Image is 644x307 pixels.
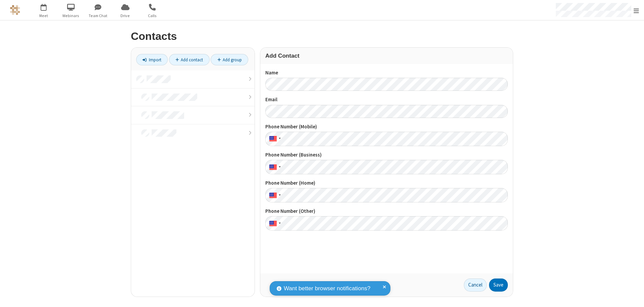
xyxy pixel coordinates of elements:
span: Calls [140,13,165,19]
a: Add contact [169,54,210,65]
label: Email [265,96,508,104]
div: United States: + 1 [265,132,283,146]
h3: Add Contact [265,53,508,59]
label: Phone Number (Home) [265,179,508,187]
img: QA Selenium DO NOT DELETE OR CHANGE [10,5,20,15]
span: Meet [31,13,56,19]
label: Name [265,69,508,77]
h2: Contacts [131,30,513,42]
label: Phone Number (Business) [265,151,508,159]
a: Import [136,54,168,65]
div: United States: + 1 [265,160,283,174]
div: United States: + 1 [265,216,283,231]
button: Save [489,279,508,292]
span: Want better browser notifications? [284,284,370,293]
span: Webinars [58,13,84,19]
a: Cancel [464,279,487,292]
span: Team Chat [86,13,111,19]
label: Phone Number (Other) [265,207,508,215]
label: Phone Number (Mobile) [265,123,508,131]
a: Add group [211,54,248,65]
span: Drive [113,13,138,19]
div: United States: + 1 [265,188,283,202]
